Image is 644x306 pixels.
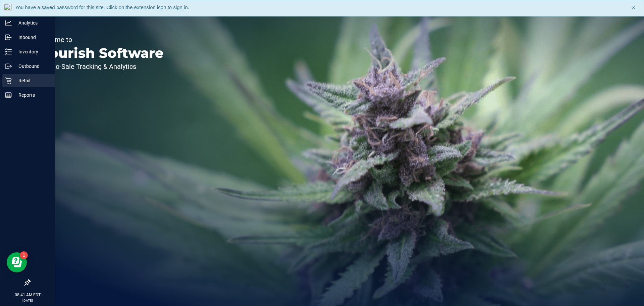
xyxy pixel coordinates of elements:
[36,36,164,43] p: Welcome to
[12,77,52,85] p: Retail
[7,252,27,272] iframe: Resource center
[12,62,52,70] p: Outbound
[12,33,52,41] p: Inbound
[3,298,52,303] p: [DATE]
[36,46,164,60] p: Flourish Software
[3,292,52,298] p: 08:41 AM EDT
[5,34,12,41] inline-svg: Inbound
[5,63,12,70] inline-svg: Outbound
[36,63,164,70] p: Seed-to-Sale Tracking & Analytics
[5,19,12,26] inline-svg: Analytics
[12,91,52,99] p: Reports
[5,77,12,84] inline-svg: Retail
[12,48,52,56] p: Inventory
[632,4,635,11] span: X
[5,48,12,55] inline-svg: Inventory
[12,19,52,27] p: Analytics
[15,4,189,10] span: You have a saved password for this site. Click on the extension icon to sign in.
[5,92,12,98] inline-svg: Reports
[4,4,12,13] img: notLoggedInIcon.png
[20,251,28,259] iframe: Resource center unread badge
